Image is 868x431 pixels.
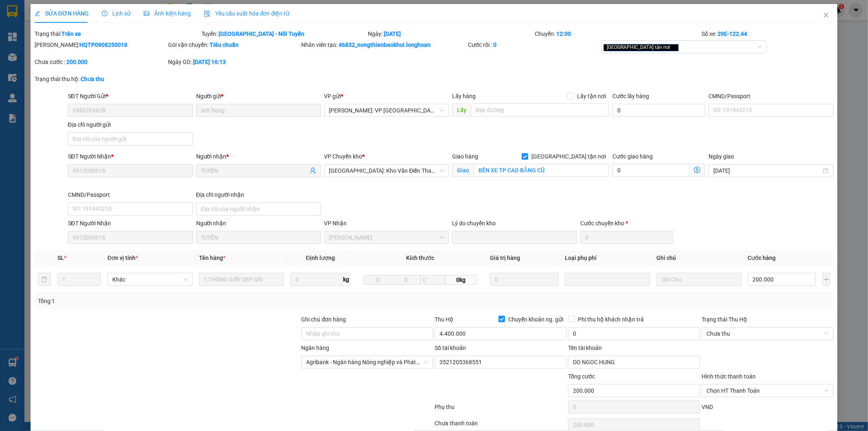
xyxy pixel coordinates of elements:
[701,29,834,38] div: Số xe:
[68,120,193,129] div: Địa chỉ người gửi
[324,153,363,160] span: VP Chuyển kho
[364,275,392,285] input: D
[702,404,713,410] span: VND
[107,255,138,261] span: Đơn vị tính
[490,255,520,261] span: Giá trị hàng
[342,273,350,286] span: kg
[219,31,305,37] b: [GEOGRAPHIC_DATA] - Nối Tuyến
[193,59,226,65] b: [DATE] 16:13
[35,40,166,49] div: [PERSON_NAME]:
[306,255,335,261] span: Định lượng
[35,10,89,17] span: SỬA ĐƠN HÀNG
[603,44,679,51] span: [GEOGRAPHIC_DATA] tận nơi
[201,29,367,38] div: Tuyến:
[302,345,330,351] label: Ngân hàng
[468,40,600,49] div: Cước rồi :
[324,92,449,101] div: VP gửi
[168,40,300,49] div: Gói vận chuyển:
[568,373,595,380] span: Tổng cước
[68,152,193,161] div: SĐT Người Nhận
[68,219,193,228] div: SĐT Người Nhận
[302,316,346,323] label: Ghi chú đơn hàng
[717,31,747,37] b: 29E-122.44
[329,104,444,117] span: Hồ Chí Minh: VP Quận Tân Phú
[702,373,756,380] label: Hình thức thanh toán
[210,42,238,48] b: Tiêu chuẩn
[822,273,830,286] button: plus
[534,29,701,38] div: Chuyến:
[102,10,131,17] span: Lịch sử
[568,345,602,351] label: Tên tài khoản
[706,328,829,340] span: Chưa thu
[199,255,225,261] span: Tên hàng
[66,59,87,65] b: 200.000
[452,164,474,177] span: Giao
[574,92,609,101] span: Lấy tận nơi
[102,11,107,16] span: clock-circle
[568,356,700,369] input: Tên tài khoản
[562,250,653,266] th: Loại phụ phí
[656,273,741,286] input: Ghi Chú
[79,42,127,48] b: HQTP0908250018
[708,92,833,101] div: CMND/Passport
[612,164,689,177] input: Cước giao hàng
[35,57,166,66] div: Chưa cước :
[81,76,104,82] b: Chưa thu
[505,315,566,324] span: Chuyển khoản ng. gửi
[204,10,290,17] span: Yêu cầu xuất hóa đơn điện tử
[713,166,821,175] input: Ngày giao
[306,356,429,368] span: Agribank - Ngân hàng Nông nghiệp và Phát triển Nông thôn Việt Nam
[367,29,534,38] div: Ngày:
[68,132,193,145] input: Địa chỉ của người gửi
[196,219,321,228] div: Người nhận
[612,104,705,117] input: Cước lấy hàng
[35,75,200,84] div: Trạng thái thu hộ:
[168,57,300,66] div: Ngày GD:
[575,315,647,324] span: Phí thu hộ khách nhận trả
[528,152,609,161] span: [GEOGRAPHIC_DATA] tận nơi
[653,250,745,266] th: Ghi chú
[815,4,837,27] button: Close
[302,327,433,340] input: Ghi chú đơn hàng
[446,275,477,285] span: 0kg
[310,167,316,174] span: user-add
[706,385,829,397] span: Chọn HT Thanh Toán
[708,153,734,160] label: Ngày giao
[38,273,51,286] button: delete
[452,219,577,228] div: Lý do chuyển kho
[612,93,649,99] label: Cước lấy hàng
[144,10,191,17] span: Ảnh kiện hàng
[452,153,478,160] span: Giao hàng
[435,345,466,351] label: Số tài khoản
[204,11,210,17] img: icon
[556,31,571,37] b: 12:00
[493,42,496,48] b: 0
[694,167,700,173] span: dollar-circle
[671,45,676,49] span: close
[329,165,444,177] span: Hà Nội: Kho Văn Điển Thanh Trì
[324,219,449,228] div: VP Nhận
[471,103,609,117] input: Dọc đường
[68,92,193,101] div: SĐT Người Gửi
[144,11,149,16] span: picture
[434,402,568,417] div: Phụ thu
[384,31,401,37] b: [DATE]
[196,152,321,161] div: Người nhận
[61,31,81,37] b: Trên xe
[38,297,335,306] div: Tổng: 1
[339,42,431,48] b: 46832_nongthienbaokhoi.longhoan
[199,273,284,286] input: VD: Bàn, Ghế
[34,29,201,38] div: Trạng thái:
[196,190,321,199] div: Địa chỉ người nhận
[329,231,444,244] span: Cao Bằng
[474,164,609,177] input: Giao tận nơi
[702,315,833,324] div: Trạng thái Thu Hộ
[57,255,64,261] span: SL
[435,316,453,323] span: Thu Hộ
[452,93,476,99] span: Lấy hàng
[452,103,471,117] span: Lấy
[302,40,467,49] div: Nhân viên tạo:
[435,356,566,369] input: Số tài khoản
[68,190,193,199] div: CMND/Passport
[196,202,321,215] input: Địa chỉ của người nhận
